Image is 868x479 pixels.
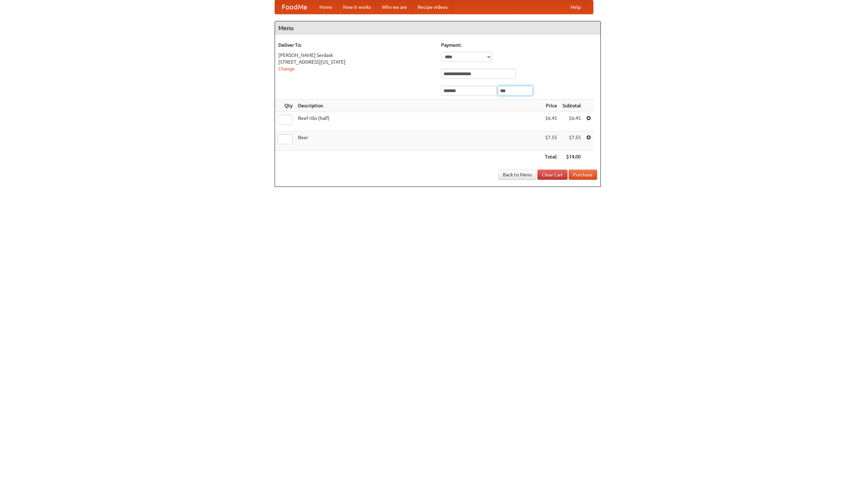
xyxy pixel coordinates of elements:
[542,100,560,112] th: Price
[314,0,338,14] a: Home
[278,42,434,48] h5: Deliver To:
[560,131,584,151] td: $7.55
[278,66,295,71] a: Change
[376,0,412,14] a: Who we are
[295,112,542,131] td: Beef ribs (half)
[275,21,600,35] h4: Menu
[412,0,453,14] a: Recipe videos
[569,170,597,180] button: Purchase
[537,170,568,180] a: Clear Cart
[295,100,542,112] th: Description
[542,131,560,151] td: $7.55
[560,151,584,163] th: $14.00
[278,59,434,65] div: [STREET_ADDRESS][US_STATE]
[542,112,560,131] td: $6.45
[498,170,536,180] a: Back to Menu
[542,151,560,163] th: Total:
[295,131,542,151] td: Beer
[560,112,584,131] td: $6.45
[441,42,597,48] h5: Payment:
[278,52,434,59] div: [PERSON_NAME] Serdask
[275,0,314,14] a: FoodMe
[275,100,295,112] th: Qty
[338,0,376,14] a: How it works
[560,100,584,112] th: Subtotal
[565,0,586,14] a: Help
